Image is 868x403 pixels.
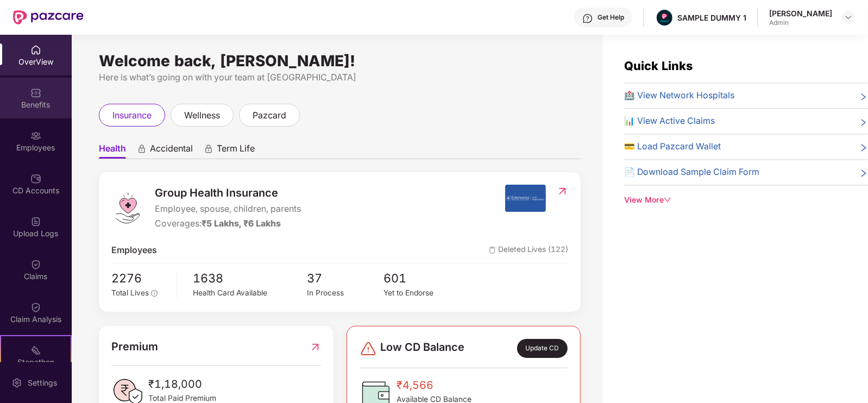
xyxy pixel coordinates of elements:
img: svg+xml;base64,PHN2ZyBpZD0iVXBsb2FkX0xvZ3MiIGRhdGEtbmFtZT0iVXBsb2FkIExvZ3MiIHhtbG5zPSJodHRwOi8vd3... [30,216,41,227]
span: ₹4,566 [397,377,471,394]
span: insurance [112,109,152,122]
img: svg+xml;base64,PHN2ZyBpZD0iQmVuZWZpdHMiIHhtbG5zPSJodHRwOi8vd3d3LnczLm9yZy8yMDAwL3N2ZyIgd2lkdGg9Ij... [30,87,41,98]
span: right [859,142,868,154]
img: insurerIcon [505,185,546,212]
div: Yet to Endorse [383,287,460,299]
div: Get Help [597,13,624,22]
img: svg+xml;base64,PHN2ZyBpZD0iRHJvcGRvd24tMzJ4MzIiIHhtbG5zPSJodHRwOi8vd3d3LnczLm9yZy8yMDAwL3N2ZyIgd2... [844,13,853,22]
span: down [664,196,671,204]
img: svg+xml;base64,PHN2ZyBpZD0iRW1wbG95ZWVzIiB4bWxucz0iaHR0cDovL3d3dy53My5vcmcvMjAwMC9zdmciIHdpZHRoPS... [30,130,41,141]
span: Group Health Insurance [155,185,301,201]
div: animation [137,144,147,154]
img: deleteIcon [489,247,496,254]
span: 37 [307,269,383,287]
span: Accidental [150,143,193,159]
span: 601 [383,269,460,287]
span: 1638 [193,269,307,287]
img: logo [111,192,144,224]
span: Low CD Balance [380,339,464,357]
span: right [859,91,868,103]
span: Quick Links [624,59,693,73]
img: New Pazcare Logo [13,10,84,24]
div: Update CD [517,339,568,357]
span: 2276 [111,269,168,287]
img: svg+xml;base64,PHN2ZyBpZD0iU2V0dGluZy0yMHgyMCIgeG1sbnM9Imh0dHA6Ly93d3cudzMub3JnLzIwMDAvc3ZnIiB3aW... [11,377,22,388]
div: Health Card Available [193,287,307,299]
span: Premium [111,338,158,355]
span: 📄 Download Sample Claim Form [624,166,759,179]
img: svg+xml;base64,PHN2ZyBpZD0iQ2xhaW0iIHhtbG5zPSJodHRwOi8vd3d3LnczLm9yZy8yMDAwL3N2ZyIgd2lkdGg9IjIwIi... [30,302,41,313]
img: svg+xml;base64,PHN2ZyBpZD0iQ2xhaW0iIHhtbG5zPSJodHRwOi8vd3d3LnczLm9yZy8yMDAwL3N2ZyIgd2lkdGg9IjIwIi... [30,259,41,270]
img: svg+xml;base64,PHN2ZyBpZD0iQ0RfQWNjb3VudHMiIGRhdGEtbmFtZT0iQ0QgQWNjb3VudHMiIHhtbG5zPSJodHRwOi8vd3... [30,173,41,184]
span: ₹5 Lakhs, ₹6 Lakhs [202,218,281,229]
span: Deleted Lives (122) [489,244,568,257]
span: Term Life [217,143,255,159]
div: Coverages: [155,217,301,231]
img: svg+xml;base64,PHN2ZyBpZD0iSG9tZSIgeG1sbnM9Imh0dHA6Ly93d3cudzMub3JnLzIwMDAvc3ZnIiB3aWR0aD0iMjAiIG... [30,45,41,55]
span: pazcard [253,109,286,122]
span: right [859,168,868,179]
div: Here is what’s going on with your team at [GEOGRAPHIC_DATA] [99,71,581,84]
div: Stepathon [1,357,71,368]
span: ₹1,18,000 [148,376,216,393]
span: 🏥 View Network Hospitals [624,89,734,103]
div: Settings [24,377,60,388]
div: Admin [769,18,832,27]
span: 💳 Load Pazcard Wallet [624,140,721,154]
img: svg+xml;base64,PHN2ZyBpZD0iRGFuZ2VyLTMyeDMyIiB4bWxucz0iaHR0cDovL3d3dy53My5vcmcvMjAwMC9zdmciIHdpZH... [360,340,377,357]
img: svg+xml;base64,PHN2ZyBpZD0iSGVscC0zMngzMiIgeG1sbnM9Imh0dHA6Ly93d3cudzMub3JnLzIwMDAvc3ZnIiB3aWR0aD... [582,13,593,24]
span: Total Lives [111,288,149,297]
div: View More [624,194,868,206]
span: Employees [111,244,157,257]
img: RedirectIcon [557,186,568,197]
span: Employee, spouse, children, parents [155,203,301,216]
span: right [859,117,868,128]
span: 📊 View Active Claims [624,115,715,128]
div: In Process [307,287,383,299]
div: animation [204,144,213,154]
div: [PERSON_NAME] [769,8,832,18]
img: RedirectIcon [310,338,321,355]
span: info-circle [151,290,158,297]
img: Pazcare_Alternative_logo-01-01.png [657,10,672,26]
span: wellness [184,109,220,122]
span: Health [99,143,126,159]
div: SAMPLE DUMMY 1 [677,12,746,23]
div: Welcome back, [PERSON_NAME]! [99,56,581,65]
img: svg+xml;base64,PHN2ZyB4bWxucz0iaHR0cDovL3d3dy53My5vcmcvMjAwMC9zdmciIHdpZHRoPSIyMSIgaGVpZ2h0PSIyMC... [30,345,41,356]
